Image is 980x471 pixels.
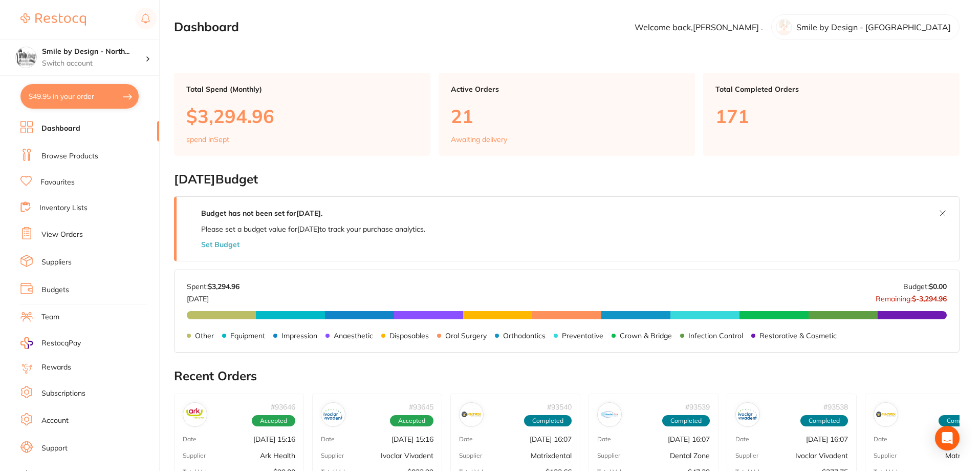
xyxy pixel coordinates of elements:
[260,452,295,460] p: Ark Health
[323,405,343,424] img: Ivoclar Vivadent
[41,416,69,426] a: Account
[459,436,473,443] p: Date
[174,172,960,187] h2: [DATE] Budget
[389,332,429,340] p: Disposables
[703,73,960,156] a: Total Completed Orders171
[41,151,98,161] a: Browse Products
[186,85,418,93] p: Total Spend (Monthly)
[42,58,145,69] p: Switch account
[195,332,214,340] p: Other
[39,203,88,213] a: Inventory Lists
[20,84,139,109] button: $49.95 in your order
[41,338,81,349] span: RestocqPay
[547,403,572,411] p: # 93540
[503,332,546,340] p: Orthodontics
[662,415,710,426] span: Completed
[451,85,683,93] p: Active Orders
[40,177,75,188] a: Favourites
[597,436,611,443] p: Date
[41,443,68,454] a: Support
[41,362,71,373] a: Rewards
[187,291,239,303] p: [DATE]
[874,436,887,443] p: Date
[715,85,947,93] p: Total Completed Orders
[620,332,672,340] p: Crown & Bridge
[41,312,59,322] a: Team
[20,337,33,349] img: RestocqPay
[668,435,710,443] p: [DATE] 16:07
[903,282,947,291] p: Budget:
[874,452,897,459] p: Supplier
[201,209,322,218] strong: Budget has not been set for [DATE] .
[201,225,425,233] p: Please set a budget value for [DATE] to track your purchase analytics.
[41,257,72,268] a: Suppliers
[183,436,197,443] p: Date
[390,415,433,426] span: Accepted
[688,332,743,340] p: Infection Control
[174,73,430,156] a: Total Spend (Monthly)$3,294.96spend inSept
[41,124,80,134] a: Dashboard
[524,415,572,426] span: Completed
[186,106,418,127] p: $3,294.96
[715,106,947,127] p: 171
[252,415,295,426] span: Accepted
[41,388,85,399] a: Subscriptions
[41,230,83,240] a: View Orders
[321,436,335,443] p: Date
[42,47,145,57] h4: Smile by Design - North Sydney
[391,435,433,443] p: [DATE] 15:16
[183,452,206,459] p: Supplier
[600,405,619,424] img: Dental Zone
[185,405,205,424] img: Ark Health
[531,452,572,460] p: Matrixdental
[253,435,295,443] p: [DATE] 15:16
[445,332,487,340] p: Oral Surgery
[20,337,81,349] a: RestocqPay
[912,294,947,303] strong: $-3,294.96
[796,23,951,32] p: Smile by Design - [GEOGRAPHIC_DATA]
[795,452,848,460] p: Ivoclar Vivadent
[16,47,36,68] img: Smile by Design - North Sydney
[530,435,572,443] p: [DATE] 16:07
[806,435,848,443] p: [DATE] 16:07
[935,426,960,450] div: Open Intercom Messenger
[800,415,848,426] span: Completed
[201,240,239,249] button: Set Budget
[451,135,507,144] p: Awaiting delivery
[174,369,960,383] h2: Recent Orders
[381,452,433,460] p: Ivoclar Vivadent
[321,452,344,459] p: Supplier
[230,332,265,340] p: Equipment
[670,452,710,460] p: Dental Zone
[174,20,239,34] h2: Dashboard
[738,405,757,424] img: Ivoclar Vivadent
[271,403,295,411] p: # 93646
[439,73,695,156] a: Active Orders21Awaiting delivery
[186,135,229,144] p: spend in Sept
[562,332,603,340] p: Preventative
[735,436,749,443] p: Date
[20,13,86,26] img: Restocq Logo
[20,8,86,31] a: Restocq Logo
[635,23,763,32] p: Welcome back, [PERSON_NAME] .
[208,282,239,291] strong: $3,294.96
[876,291,947,303] p: Remaining:
[823,403,848,411] p: # 93538
[409,403,433,411] p: # 93645
[334,332,373,340] p: Anaesthetic
[281,332,317,340] p: Impression
[597,452,620,459] p: Supplier
[876,405,896,424] img: Matrixdental
[187,282,239,291] p: Spent:
[451,106,683,127] p: 21
[759,332,837,340] p: Restorative & Cosmetic
[929,282,947,291] strong: $0.00
[462,405,481,424] img: Matrixdental
[459,452,482,459] p: Supplier
[41,285,69,295] a: Budgets
[685,403,710,411] p: # 93539
[735,452,758,459] p: Supplier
